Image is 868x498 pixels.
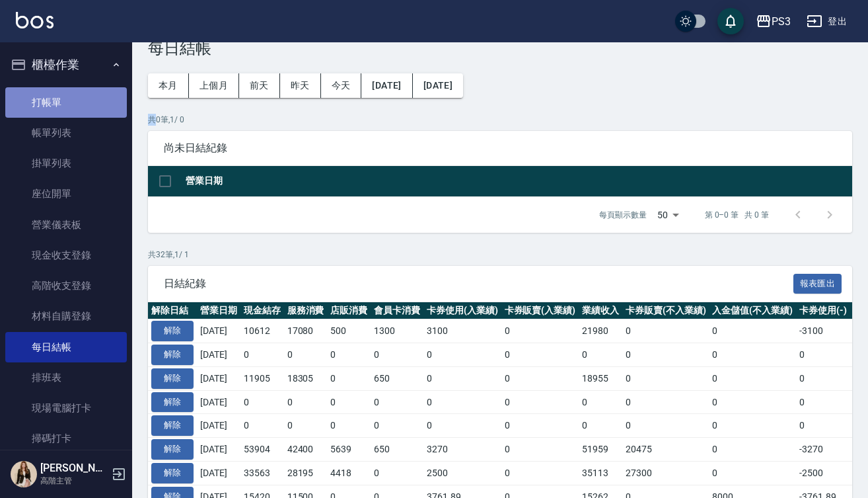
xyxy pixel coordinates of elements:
td: 51959 [579,438,622,462]
th: 服務消費 [284,302,328,319]
td: 3270 [423,438,501,462]
td: 0 [796,366,850,390]
th: 卡券販賣(不入業績) [622,302,709,319]
td: 35113 [579,461,622,485]
td: 0 [709,319,796,343]
td: [DATE] [197,461,240,485]
td: 0 [371,343,423,367]
td: 0 [579,414,622,438]
p: 高階主管 [40,475,108,487]
p: 共 32 筆, 1 / 1 [148,249,852,261]
td: 53904 [240,438,284,462]
td: 0 [622,343,709,367]
td: 28195 [284,461,328,485]
button: 昨天 [280,73,321,98]
td: 650 [371,366,423,390]
td: 33563 [240,461,284,485]
button: 解除 [151,415,194,436]
td: 21980 [579,319,622,343]
td: 0 [327,390,371,414]
th: 會員卡消費 [371,302,423,319]
a: 掃碼打卡 [5,423,127,454]
th: 現金結存 [240,302,284,319]
button: 解除 [151,463,194,483]
td: 0 [240,343,284,367]
td: 0 [796,414,850,438]
td: 0 [501,390,579,414]
img: Person [11,461,37,487]
td: 0 [501,438,579,462]
td: [DATE] [197,438,240,462]
td: 0 [423,414,501,438]
td: -3100 [796,319,850,343]
td: 0 [501,343,579,367]
span: 尚未日結紀錄 [164,142,836,155]
td: 0 [622,366,709,390]
td: 0 [327,414,371,438]
td: 11905 [240,366,284,390]
th: 卡券使用(入業績) [423,302,501,319]
td: [DATE] [197,319,240,343]
td: 1300 [371,319,423,343]
td: -2500 [796,461,850,485]
a: 排班表 [5,362,127,393]
td: -3270 [796,438,850,462]
div: PS3 [772,13,791,30]
th: 解除日結 [148,302,197,319]
th: 卡券使用(-) [796,302,850,319]
td: 500 [327,319,371,343]
button: 前天 [239,73,280,98]
td: 0 [327,366,371,390]
td: 0 [284,343,328,367]
td: 0 [501,461,579,485]
button: 櫃檯作業 [5,48,127,82]
td: 18305 [284,366,328,390]
div: 50 [652,197,684,233]
p: 每頁顯示數量 [599,209,647,221]
h3: 每日結帳 [148,39,852,58]
button: 解除 [151,392,194,413]
button: 解除 [151,368,194,389]
th: 店販消費 [327,302,371,319]
td: 0 [284,390,328,414]
td: 0 [371,461,423,485]
button: 解除 [151,439,194,460]
td: 0 [622,414,709,438]
td: 10612 [240,319,284,343]
td: 0 [501,319,579,343]
td: 0 [796,343,850,367]
td: 4418 [327,461,371,485]
th: 營業日期 [182,166,852,197]
td: 3100 [423,319,501,343]
button: 今天 [321,73,362,98]
th: 營業日期 [197,302,240,319]
td: 20475 [622,438,709,462]
a: 座位開單 [5,179,127,209]
td: [DATE] [197,390,240,414]
th: 入金儲值(不入業績) [709,302,796,319]
img: Logo [16,12,54,28]
td: 0 [709,390,796,414]
button: 登出 [801,9,852,34]
th: 業績收入 [579,302,622,319]
td: 0 [240,414,284,438]
a: 現金收支登錄 [5,240,127,270]
td: 0 [796,390,850,414]
a: 打帳單 [5,87,127,118]
button: 解除 [151,345,194,365]
td: 0 [423,366,501,390]
td: [DATE] [197,343,240,367]
td: 0 [709,343,796,367]
td: 0 [284,414,328,438]
td: 0 [709,366,796,390]
td: [DATE] [197,366,240,390]
td: 0 [501,366,579,390]
td: 0 [240,390,284,414]
td: 0 [622,319,709,343]
button: PS3 [750,8,796,35]
a: 材料自購登錄 [5,301,127,331]
td: 42400 [284,438,328,462]
a: 報表匯出 [793,276,842,289]
td: 18955 [579,366,622,390]
a: 現場電腦打卡 [5,393,127,423]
